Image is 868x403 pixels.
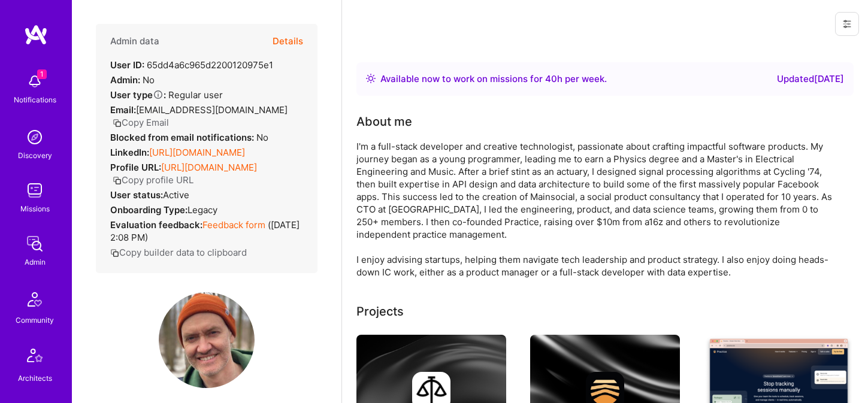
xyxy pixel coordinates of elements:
img: teamwork [23,178,47,202]
h4: Admin data [110,36,159,47]
img: admin teamwork [23,232,47,256]
img: User Avatar [159,292,255,388]
strong: User status: [110,189,163,201]
div: ( [DATE] 2:08 PM ) [110,219,303,244]
img: logo [24,24,48,46]
div: Updated [DATE] [777,72,844,86]
span: Active [163,189,189,201]
div: Discovery [18,149,52,162]
i: icon Copy [110,249,119,257]
strong: User ID: [110,59,144,71]
div: About me [356,113,412,131]
span: [EMAIL_ADDRESS][DOMAIN_NAME] [136,104,288,116]
a: [URL][DOMAIN_NAME] [161,162,257,173]
i: icon Copy [113,119,122,128]
strong: User type : [110,89,166,101]
i: icon Copy [113,176,122,185]
strong: Blocked from email notifications: [110,132,256,143]
div: 65dd4a6c965d2200120975e1 [110,59,273,71]
a: [URL][DOMAIN_NAME] [149,147,245,158]
img: discovery [23,125,47,149]
div: Available now to work on missions for h per week . [380,72,607,86]
strong: Profile URL: [110,162,161,173]
a: Feedback form [202,219,265,231]
div: Architects [18,372,52,384]
strong: LinkedIn: [110,147,149,158]
div: Missions [20,202,50,215]
div: I'm a full-stack developer and creative technologist, passionate about crafting impactful softwar... [356,140,836,278]
button: Details [273,24,303,59]
div: Regular user [110,89,223,101]
img: Community [20,285,49,314]
img: Architects [20,343,49,372]
img: bell [23,69,47,93]
div: Projects [356,302,404,320]
div: No [110,74,155,86]
button: Copy Email [113,116,169,129]
div: Notifications [14,93,56,106]
i: Help [153,89,164,100]
div: Admin [25,256,46,268]
span: 1 [37,69,47,79]
img: Availability [366,74,376,83]
span: legacy [187,204,217,216]
div: Community [16,314,54,326]
div: No [110,131,268,144]
span: 40 [545,73,557,84]
strong: Evaluation feedback: [110,219,202,231]
strong: Onboarding Type: [110,204,187,216]
button: Copy profile URL [113,174,193,186]
strong: Email: [110,104,136,116]
button: Copy builder data to clipboard [110,246,247,259]
strong: Admin: [110,74,140,86]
